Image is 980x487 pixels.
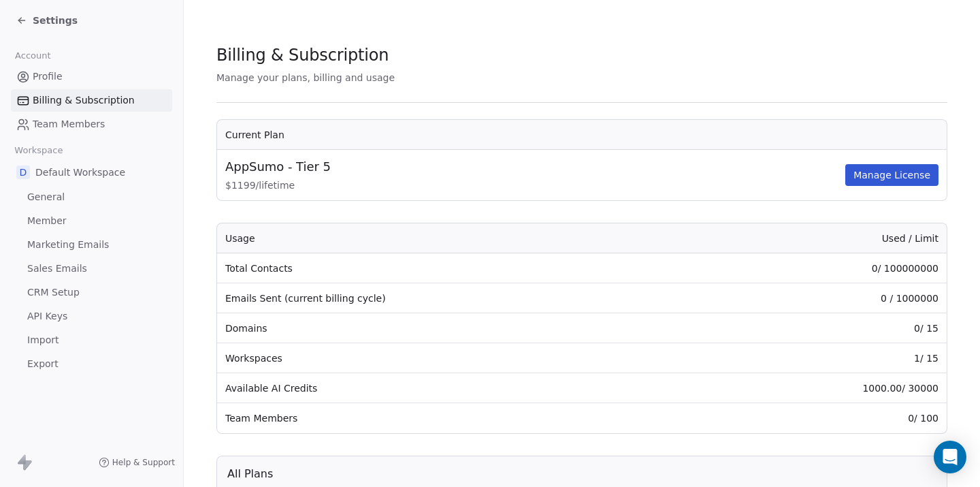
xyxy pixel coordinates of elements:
a: Sales Emails [11,257,172,280]
span: API Keys [27,309,67,324]
th: Used / Limit [696,223,947,253]
a: Profile [11,65,172,88]
a: General [11,186,172,208]
th: Current Plan [217,120,947,150]
td: 0 / 15 [696,313,947,343]
span: Billing & Subscription [216,45,389,65]
span: CRM Setup [27,285,80,300]
span: Export [27,357,59,371]
td: 1 / 15 [696,343,947,373]
button: Manage License [845,164,938,186]
a: Team Members [11,113,172,136]
span: Help & Support [112,457,175,468]
span: Account [9,46,56,66]
span: Profile [33,69,63,84]
td: 0 / 100 [696,403,947,433]
td: Domains [217,313,696,343]
a: API Keys [11,305,172,328]
div: Open Intercom Messenger [934,441,966,473]
td: 0 / 100000000 [696,253,947,283]
span: Settings [33,14,78,27]
span: Team Members [33,117,105,131]
span: Manage your plans, billing and usage [216,72,395,83]
span: Sales Emails [27,262,87,276]
a: Help & Support [99,457,175,468]
a: Export [11,353,172,375]
span: Import [27,333,59,347]
span: $ 1199 / lifetime [225,178,843,192]
td: Emails Sent (current billing cycle) [217,283,696,313]
th: Usage [217,223,696,253]
td: Workspaces [217,343,696,373]
a: CRM Setup [11,281,172,304]
a: Billing & Subscription [11,89,172,112]
a: Import [11,329,172,351]
td: 0 / 1000000 [696,283,947,313]
a: Member [11,210,172,232]
td: 1000.00 / 30000 [696,373,947,403]
span: All Plans [227,466,273,482]
a: Marketing Emails [11,234,172,256]
span: D [16,166,30,179]
span: Marketing Emails [27,238,109,252]
td: Team Members [217,403,696,433]
span: Member [27,214,67,228]
span: AppSumo - Tier 5 [225,158,331,176]
span: Default Workspace [35,166,125,179]
span: Billing & Subscription [33,93,135,108]
span: General [27,190,65,204]
span: Workspace [9,140,69,161]
td: Total Contacts [217,253,696,283]
a: Settings [16,14,78,27]
td: Available AI Credits [217,373,696,403]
